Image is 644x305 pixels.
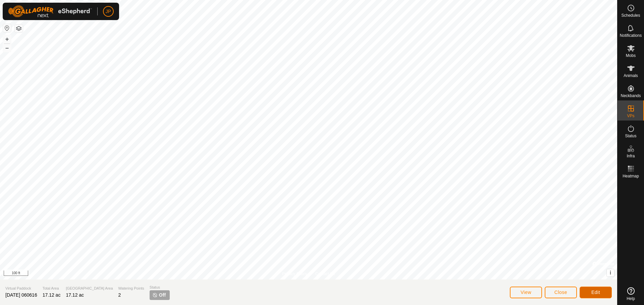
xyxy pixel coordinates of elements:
span: Notifications [620,33,642,37]
span: Total Area [43,286,61,291]
button: View [510,287,542,298]
span: Heatmap [623,174,639,178]
button: Map Layers [15,24,23,32]
span: Close [554,290,567,295]
span: View [521,290,531,295]
span: Animals [624,74,638,78]
img: turn-off [152,292,158,298]
span: Infra [627,154,635,158]
button: i [607,269,614,277]
span: 17.12 ac [66,292,84,298]
button: + [3,35,11,43]
a: Help [618,285,644,303]
span: [DATE] 060616 [5,292,37,298]
span: Virtual Paddock [5,286,37,291]
a: Contact Us [315,271,335,277]
span: VPs [627,114,634,118]
img: Gallagher Logo [8,5,92,17]
span: Watering Points [118,286,144,291]
span: Help [627,297,635,301]
span: Status [150,285,170,290]
button: Close [545,287,577,298]
span: Schedules [621,13,640,17]
button: Edit [580,287,612,298]
span: 2 [118,292,121,298]
span: JP [106,8,111,15]
a: Privacy Policy [282,271,307,277]
span: 17.12 ac [43,292,61,298]
span: Mobs [626,54,636,58]
span: [GEOGRAPHIC_DATA] Area [66,286,113,291]
button: Reset Map [3,24,11,32]
span: i [610,270,611,276]
span: Status [625,134,636,138]
span: Neckbands [621,94,641,98]
button: – [3,44,11,52]
span: Edit [591,290,600,295]
span: Off [159,292,166,299]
